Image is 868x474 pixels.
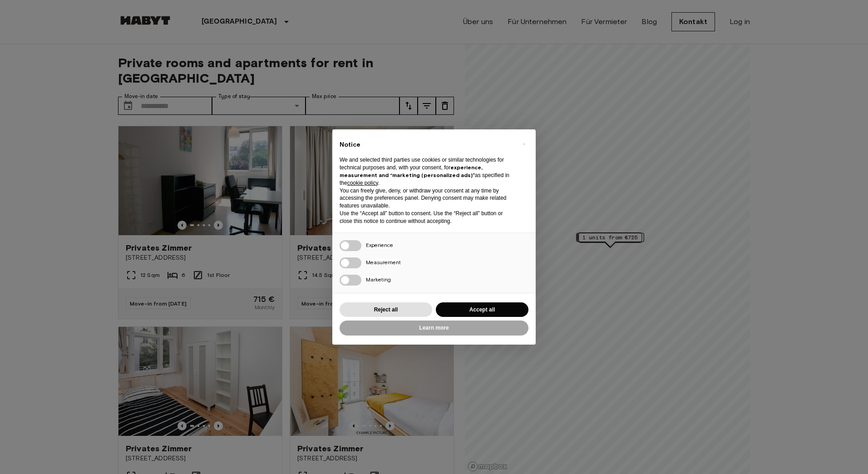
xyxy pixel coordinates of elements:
span: × [523,138,526,149]
p: We and selected third parties use cookies or similar technologies for technical purposes and, wit... [340,156,514,187]
a: cookie policy [347,180,378,186]
button: Learn more [340,321,528,336]
span: Experience [366,242,393,248]
p: Use the “Accept all” button to consent. Use the “Reject all” button or close this notice to conti... [340,210,514,225]
button: Reject all [340,302,432,317]
button: Close this notice [517,137,531,151]
span: Measurement [366,259,401,266]
p: You can freely give, deny, or withdraw your consent at any time by accessing the preferences pane... [340,187,514,210]
strong: experience, measurement and “marketing (personalized ads)” [340,164,483,178]
span: Marketing [366,276,391,283]
button: Accept all [436,302,528,317]
h2: Notice [340,140,514,149]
